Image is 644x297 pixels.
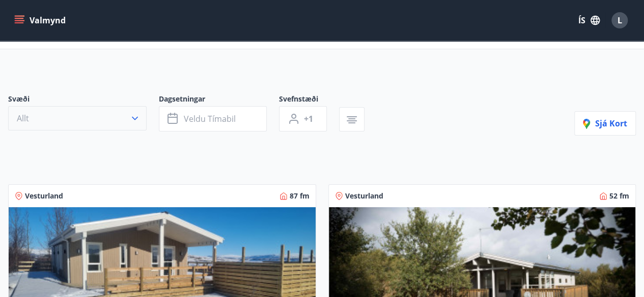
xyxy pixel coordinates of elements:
button: menu [12,11,70,29]
span: Svæði [8,94,159,106]
button: Veldu tímabil [159,106,267,131]
span: Vesturland [345,191,383,201]
button: Allt [8,106,147,130]
span: 52 fm [609,191,629,201]
span: 87 fm [290,191,310,201]
span: Dagsetningar [159,94,279,106]
button: +1 [279,106,327,131]
span: Sjá kort [583,118,627,129]
button: Sjá kort [574,111,636,136]
span: L [618,15,622,26]
span: Veldu tímabil [184,113,236,124]
span: Vesturland [25,191,63,201]
span: Allt [17,113,29,124]
span: +1 [304,113,313,124]
button: ÍS [573,11,605,29]
span: Svefnstæði [279,94,339,106]
button: L [607,8,632,32]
